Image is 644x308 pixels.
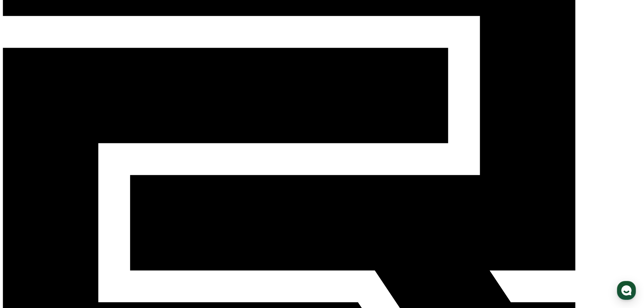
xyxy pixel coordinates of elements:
[104,224,113,230] span: 설정
[62,225,70,230] span: 대화
[21,224,25,230] span: 홈
[87,214,130,231] a: 설정
[2,214,45,231] a: 홈
[45,214,87,231] a: 대화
